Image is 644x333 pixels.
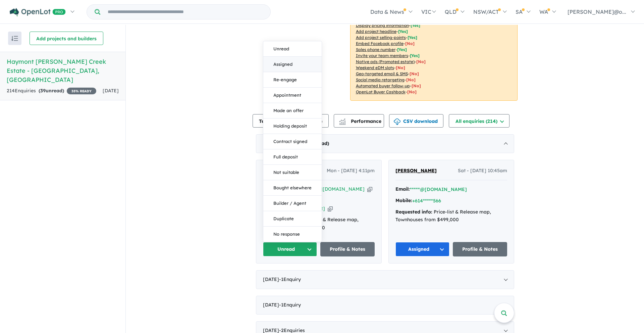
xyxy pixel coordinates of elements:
button: Re-engage [263,72,322,88]
button: Assigned [263,57,322,72]
span: - 1 Enquir y [279,276,301,282]
h5: Haymont [PERSON_NAME] Creek Estate - [GEOGRAPHIC_DATA] , [GEOGRAPHIC_DATA] [7,57,119,84]
span: [ Yes ] [397,47,407,52]
input: Try estate name, suburb, builder or developer [102,5,269,19]
u: Add project headline [356,29,396,34]
span: - 1 Enquir y [279,302,301,308]
img: Openlot PRO Logo White [10,8,66,16]
button: Assigned [395,242,450,256]
img: sort.svg [11,36,18,41]
u: OpenLot Buyer Cashback [356,89,406,94]
div: [DATE] [256,134,514,153]
span: [No] [416,59,426,64]
div: Price-list & Release map, Townhouses from $499,000 [395,208,507,224]
u: Geo-targeted email & SMS [356,71,408,76]
span: [No] [406,77,416,82]
button: Contract signed [263,134,322,149]
span: [No] [407,89,417,94]
u: Embed Facebook profile [356,41,404,46]
a: [PHONE_NUMBER] [280,205,325,211]
span: [ Yes ] [411,23,420,28]
a: [PERSON_NAME] [395,167,437,175]
span: [ Yes ] [408,35,417,40]
span: [No] [412,83,421,88]
a: Profile & Notes [453,242,507,256]
span: [No] [396,65,405,70]
span: Sat - [DATE] 10:45am [458,167,507,175]
strong: ( unread) [39,88,64,94]
u: Native ads (Promoted estate) [356,59,415,64]
button: Duplicate [263,211,322,227]
button: Unread [263,242,317,256]
img: bar-chart.svg [339,121,346,125]
span: 35 % READY [67,88,96,94]
div: [DATE] [256,296,514,315]
span: [DATE] [103,88,119,94]
button: Holding deposit [263,118,322,134]
span: [ Yes ] [410,53,420,58]
u: Invite your team members [356,53,408,58]
u: Weekend eDM slots [356,65,394,70]
button: Performance [334,114,384,128]
strong: Mobile: [395,197,412,203]
div: 214 Enquir ies [7,87,96,95]
span: [ No ] [405,41,415,46]
button: Made an offer [263,103,322,118]
span: [PERSON_NAME] [395,168,437,174]
img: download icon [394,118,400,125]
strong: Requested info: [395,209,432,215]
span: [PERSON_NAME]@o... [568,8,626,15]
button: CSV download [389,114,443,128]
button: Unread [263,41,322,57]
a: Profile & Notes [320,242,375,256]
img: line-chart.svg [339,118,345,122]
span: [No] [410,71,419,76]
span: 39 [40,88,46,94]
a: [EMAIL_ADDRESS][DOMAIN_NAME] [277,186,365,192]
button: Not suitable [263,165,322,180]
button: Full deposit [263,149,322,165]
u: Display pricing information [356,23,409,28]
button: Appointment [263,88,322,103]
div: Unread [263,41,322,242]
button: Team member settings (13) [253,114,329,128]
button: No response [263,227,322,242]
u: Sales phone number [356,47,395,52]
u: Add project selling-points [356,35,406,40]
button: Builder / Agent [263,196,322,211]
button: Bought elsewhere [263,180,322,196]
button: Copy [328,205,333,212]
u: Social media retargeting [356,77,405,82]
div: [DATE] [256,270,514,289]
u: Automated buyer follow-up [356,83,410,88]
button: All enquiries (214) [449,114,509,128]
span: Performance [340,118,381,124]
strong: Email: [395,186,410,192]
span: Mon - [DATE] 4:11pm [327,167,375,175]
button: Copy [367,186,372,193]
button: Add projects and builders [30,32,103,45]
span: [ Yes ] [398,29,408,34]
